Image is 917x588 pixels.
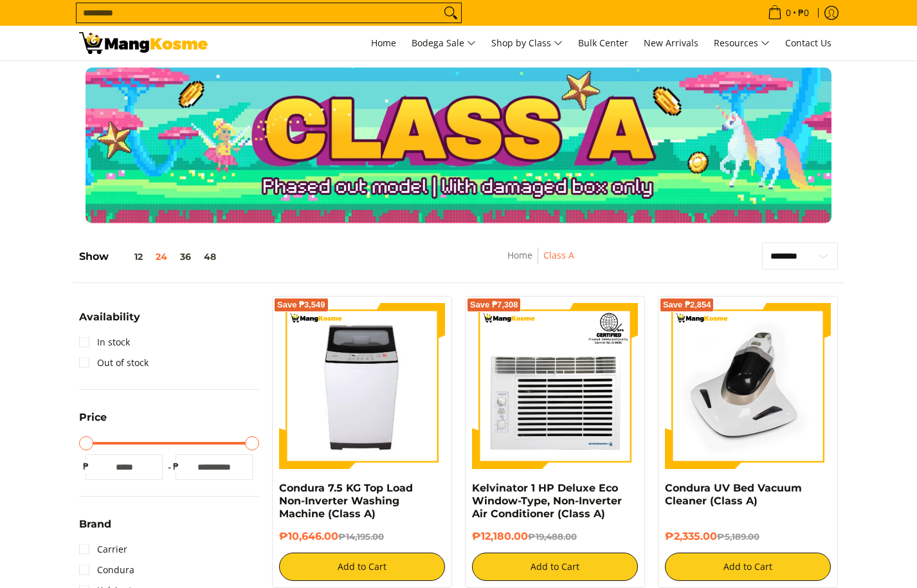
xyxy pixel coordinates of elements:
img: Kelvinator 1 HP Deluxe Eco Window-Type, Non-Inverter Air Conditioner (Class A) [472,303,638,469]
span: New Arrivals [644,37,698,49]
h6: ₱12,180.00 [472,530,638,543]
button: Add to Cart [279,553,445,581]
button: Add to Cart [472,553,638,581]
span: ₱ [79,460,92,473]
a: Contact Us [779,26,838,60]
span: Shop by Class [491,35,563,51]
span: ₱ [169,460,182,473]
summary: Open [79,412,107,432]
span: 0 [784,8,793,17]
a: Out of stock [79,353,149,373]
span: Bodega Sale [412,35,476,51]
a: Resources [707,26,776,60]
a: In stock [79,332,130,353]
span: Resources [714,35,770,51]
a: Condura 7.5 KG Top Load Non-Inverter Washing Machine (Class A) [279,482,413,520]
span: Bulk Center [578,37,628,49]
summary: Open [79,519,111,539]
a: Bulk Center [572,26,635,60]
a: Condura [79,560,134,580]
span: Save ₱3,549 [277,301,325,309]
span: ₱0 [796,8,811,17]
a: Home [365,26,403,60]
span: Save ₱2,854 [663,301,711,309]
span: Home [371,37,396,49]
a: Shop by Class [485,26,569,60]
span: • [764,6,813,20]
nav: Main Menu [221,26,838,60]
a: Condura UV Bed Vacuum Cleaner (Class A) [665,482,802,507]
a: Class A [543,249,574,261]
button: Search [440,3,461,23]
a: Carrier [79,539,127,560]
summary: Open [79,312,140,332]
nav: Breadcrumbs [428,248,653,277]
del: ₱5,189.00 [717,531,759,542]
a: Bodega Sale [405,26,482,60]
span: Brand [79,519,111,529]
h6: ₱10,646.00 [279,530,445,543]
h6: ₱2,335.00 [665,530,831,543]
button: 48 [197,252,222,262]
button: Add to Cart [665,553,831,581]
img: Class A | Mang Kosme [79,32,208,54]
a: Kelvinator 1 HP Deluxe Eco Window-Type, Non-Inverter Air Conditioner (Class A) [472,482,622,520]
h5: Show [79,250,222,263]
img: condura-7.5kg-topload-non-inverter-washing-machine-class-c-full-view-mang-kosme [284,303,440,469]
span: Price [79,412,107,423]
img: Condura UV Bed Vacuum Cleaner (Class A) [665,303,831,469]
button: 12 [109,252,149,262]
span: Contact Us [785,37,831,49]
a: Home [507,249,532,261]
button: 36 [174,252,197,262]
a: New Arrivals [637,26,705,60]
del: ₱19,488.00 [528,531,577,542]
button: 24 [149,252,174,262]
span: Availability [79,312,140,322]
del: ₱14,195.00 [338,531,384,542]
span: Save ₱7,308 [470,301,518,309]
